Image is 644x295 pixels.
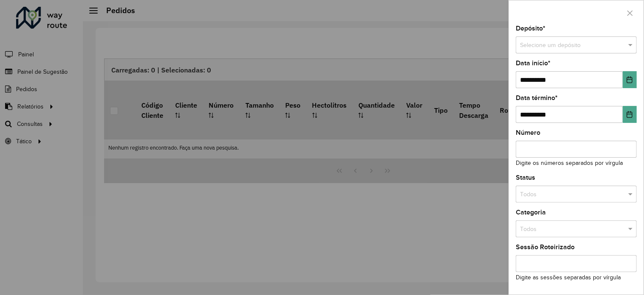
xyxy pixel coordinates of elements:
small: Digite os números separados por vírgula [516,160,623,166]
small: Digite as sessões separadas por vírgula [516,274,621,281]
label: Depósito [516,23,545,33]
label: Sessão Roteirizado [516,242,575,252]
label: Data início [516,58,550,68]
button: Choose Date [623,71,637,88]
label: Número [516,128,540,138]
button: Choose Date [623,106,637,123]
label: Status [516,173,535,183]
label: Categoria [516,207,546,217]
label: Data término [516,93,558,103]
